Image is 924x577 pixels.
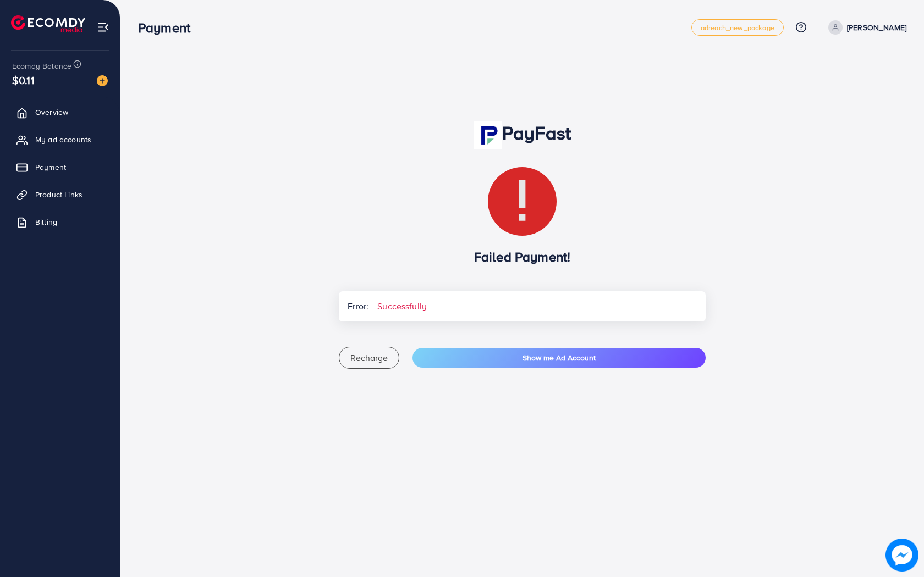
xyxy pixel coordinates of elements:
[12,60,71,71] span: Ecomdy Balance
[339,347,399,369] button: Recharge
[691,19,784,36] a: adreach_new_package
[350,352,388,364] span: Recharge
[847,21,906,34] p: [PERSON_NAME]
[369,291,436,321] span: Successfully
[11,15,85,32] img: logo
[97,75,108,86] img: image
[339,249,706,265] h3: Failed Payment!
[701,24,774,31] span: adreach_new_package
[35,162,66,173] span: Payment
[824,20,906,35] a: [PERSON_NAME]
[8,129,112,151] a: My ad accounts
[8,184,112,206] a: Product Links
[8,211,112,233] a: Billing
[413,348,706,368] button: Show me Ad Account
[339,121,706,149] h1: PayFast
[35,189,82,200] span: Product Links
[35,217,57,228] span: Billing
[138,20,199,36] h3: Payment
[522,352,596,363] span: Show me Ad Account
[339,291,369,321] span: Error:
[474,121,502,149] img: PayFast
[12,72,35,88] span: $0.11
[97,21,109,34] img: menu
[35,107,68,118] span: Overview
[488,167,557,236] img: Error
[35,134,91,145] span: My ad accounts
[8,156,112,178] a: Payment
[8,101,112,123] a: Overview
[886,539,919,572] img: image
